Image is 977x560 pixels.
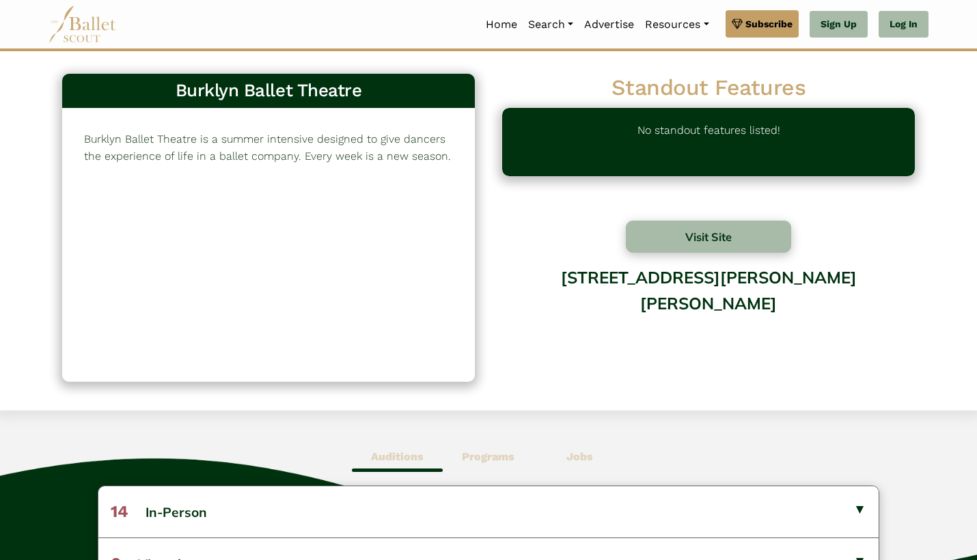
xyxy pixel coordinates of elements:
a: Subscribe [726,10,799,38]
span: 14 [111,502,128,521]
b: Jobs [566,450,593,463]
img: gem.svg [732,16,743,31]
p: Burklyn Ballet Theatre is a summer intensive designed to give dancers the experience of life in a... [84,130,453,165]
a: Home [480,10,523,39]
p: No standout features listed! [637,122,780,163]
span: Subscribe [745,16,793,31]
a: Sign Up [810,11,868,38]
div: [STREET_ADDRESS][PERSON_NAME][PERSON_NAME] [502,257,915,367]
button: 14In-Person [98,486,879,537]
a: Resources [639,10,714,39]
b: Programs [462,450,514,463]
a: Log In [879,11,928,38]
b: Auditions [371,450,424,463]
h2: Standout Features [502,74,915,102]
a: Advertise [579,10,639,39]
button: Visit Site [626,221,791,253]
a: Search [523,10,579,39]
h3: Burklyn Ballet Theatre [73,79,464,102]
